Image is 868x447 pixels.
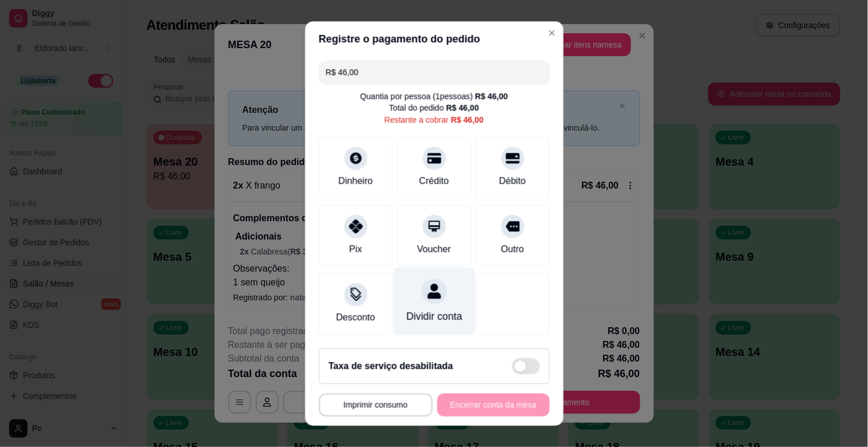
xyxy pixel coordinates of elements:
h2: Taxa de serviço desabilitada [328,359,453,373]
div: Dinheiro [338,174,372,188]
div: Desconto [336,311,375,324]
div: Crédito [419,174,449,188]
div: R$ 46,00 [451,113,483,125]
button: Close [542,23,561,42]
div: Restante a cobrar [385,113,484,125]
div: Débito [499,174,526,188]
header: Registre o pagamento do pedido [305,21,564,56]
div: Pix [349,242,362,256]
div: Quantia por pessoa ( 1 pessoas) [360,91,508,102]
div: Total do pedido [389,102,479,113]
div: Dividir conta [406,309,462,324]
div: Outro [501,242,524,256]
div: R$ 46,00 [475,91,508,102]
div: R$ 46,00 [446,102,479,113]
div: Voucher [417,242,451,256]
button: Imprimir consumo [319,393,433,416]
input: Ex.: hambúrguer de cordeiro [326,61,542,84]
